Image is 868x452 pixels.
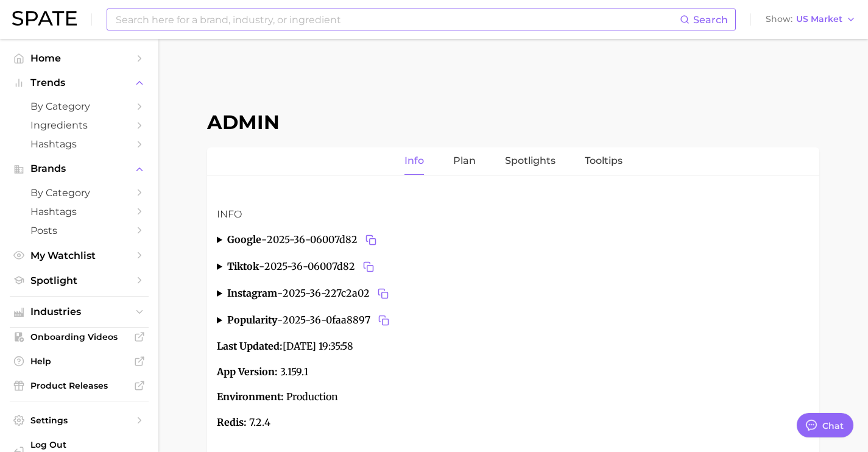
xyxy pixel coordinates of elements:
a: Tooltips [585,147,623,175]
strong: popularity [227,314,277,326]
a: Onboarding Videos [10,328,149,346]
a: by Category [10,97,149,116]
a: Posts [10,221,149,240]
span: - [277,314,283,326]
summary: tiktok-2025-36-06007d82Copy 2025-36-06007d82 to clipboard [217,258,810,275]
a: by Category [10,183,149,202]
h1: Admin [207,110,819,134]
span: - [277,287,283,299]
a: Hashtags [10,202,149,221]
span: Brands [30,163,128,174]
a: Product Releases [10,376,149,395]
span: Hashtags [30,206,128,217]
span: Show [766,16,792,23]
a: Spotlight [10,271,149,290]
span: Hashtags [30,138,128,150]
span: Product Releases [30,380,128,391]
p: 3.159.1 [217,364,810,380]
p: Production [217,389,810,405]
span: 2025-36-06007d82 [264,258,377,275]
button: Copy 2025-36-227c2a02 to clipboard [375,285,392,302]
span: Log Out [30,439,139,450]
span: 2025-36-0faa8897 [283,312,392,329]
strong: tiktok [227,260,259,272]
span: Help [30,356,128,367]
input: Search here for a brand, industry, or ingredient [115,9,680,30]
span: by Category [30,101,128,112]
a: Ingredients [10,116,149,135]
summary: popularity-2025-36-0faa8897Copy 2025-36-0faa8897 to clipboard [217,312,810,329]
a: Home [10,49,149,68]
img: SPATE [12,11,77,26]
span: 2025-36-227c2a02 [283,285,392,302]
button: ShowUS Market [763,12,859,27]
span: - [261,233,267,245]
strong: Last Updated: [217,340,283,352]
a: Hashtags [10,135,149,154]
span: My Watchlist [30,250,128,261]
summary: google-2025-36-06007d82Copy 2025-36-06007d82 to clipboard [217,231,810,249]
button: Industries [10,303,149,321]
summary: instagram-2025-36-227c2a02Copy 2025-36-227c2a02 to clipboard [217,285,810,302]
span: - [259,260,264,272]
strong: Environment: [217,390,284,403]
button: Copy 2025-36-06007d82 to clipboard [362,231,379,249]
a: My Watchlist [10,246,149,265]
p: 7.2.4 [217,415,810,431]
strong: instagram [227,287,277,299]
button: Trends [10,74,149,92]
span: Settings [30,415,128,426]
p: [DATE] 19:35:58 [217,339,810,355]
h3: Info [217,207,810,222]
a: Info [404,147,424,175]
a: Spotlights [505,147,556,175]
strong: Redis: [217,416,247,428]
span: by Category [30,187,128,199]
span: Spotlight [30,275,128,286]
button: Copy 2025-36-06007d82 to clipboard [360,258,377,275]
a: Settings [10,411,149,429]
strong: google [227,233,261,245]
button: Brands [10,160,149,178]
button: Copy 2025-36-0faa8897 to clipboard [375,312,392,329]
span: 2025-36-06007d82 [267,231,379,249]
span: Home [30,52,128,64]
strong: App Version: [217,365,278,378]
span: US Market [796,16,842,23]
span: Industries [30,306,128,317]
span: Posts [30,225,128,236]
span: Search [693,14,728,26]
span: Trends [30,77,128,88]
span: Onboarding Videos [30,331,128,342]
span: Ingredients [30,119,128,131]
a: Plan [453,147,476,175]
a: Help [10,352,149,370]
